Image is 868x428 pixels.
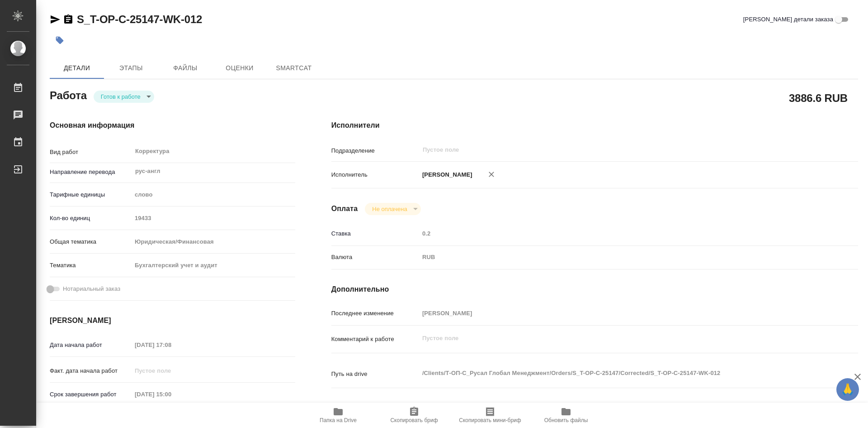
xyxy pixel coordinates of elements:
p: Исполнитель [331,170,419,179]
p: Комментарий к работе [331,335,419,344]
span: Оценки [218,63,261,74]
p: Вид работ [50,148,132,157]
h2: Работа [50,87,87,103]
span: Скопировать бриф [390,417,438,423]
span: SmartCat [272,63,316,74]
p: Тематика [50,261,132,270]
div: слово [132,187,295,202]
p: Подразделение [331,146,419,155]
input: Пустое поле [132,338,211,351]
input: Пустое поле [419,227,814,240]
span: Детали [55,63,99,74]
button: 🙏 [836,378,859,401]
p: Тарифные единицы [50,190,132,199]
h4: Дополнительно [331,284,858,295]
textarea: /Clients/Т-ОП-С_Русал Глобал Менеджмент/Orders/S_T-OP-C-25147/Corrected/S_T-OP-C-25147-WK-012 [419,365,814,381]
p: Путь на drive [331,370,419,379]
h4: Исполнители [331,120,858,131]
button: Скопировать бриф [376,403,452,428]
button: Скопировать мини-бриф [452,403,528,428]
input: Пустое поле [422,144,793,155]
p: Ставка [331,229,419,238]
input: Пустое поле [132,388,211,401]
span: [PERSON_NAME] детали заказа [743,15,833,24]
button: Не оплачена [369,205,410,213]
p: Последнее изменение [331,309,419,318]
input: Пустое поле [132,364,211,377]
button: Скопировать ссылку для ЯМессенджера [50,14,61,25]
button: Обновить файлы [528,403,604,428]
span: Файлы [164,63,207,74]
input: Пустое поле [132,212,295,225]
p: Валюта [331,253,419,262]
p: Кол-во единиц [50,214,132,223]
div: RUB [419,250,814,265]
p: Направление перевода [50,168,132,177]
p: Факт. дата начала работ [50,366,132,375]
button: Добавить тэг [50,30,70,50]
button: Готов к работе [98,93,143,101]
p: Срок завершения работ [50,390,132,399]
span: 🙏 [840,380,855,399]
button: Папка на Drive [300,403,376,428]
input: Пустое поле [419,307,814,320]
span: Скопировать мини-бриф [459,417,521,423]
span: Нотариальный заказ [63,284,120,293]
button: Скопировать ссылку [63,14,74,25]
h2: 3886.6 RUB [789,90,848,106]
p: Дата начала работ [50,341,132,350]
div: Готов к работе [94,91,154,103]
a: S_T-OP-C-25147-WK-012 [77,13,202,25]
p: [PERSON_NAME] [419,170,472,179]
span: Обновить файлы [544,417,588,423]
span: Папка на Drive [320,417,357,423]
h4: Основная информация [50,120,295,131]
p: Общая тематика [50,237,132,246]
span: Этапы [109,63,153,74]
div: Готов к работе [365,203,420,215]
h4: [PERSON_NAME] [50,315,295,326]
button: Удалить исполнителя [481,164,501,184]
h4: Оплата [331,203,358,214]
div: Юридическая/Финансовая [132,234,295,250]
div: Бухгалтерский учет и аудит [132,258,295,273]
